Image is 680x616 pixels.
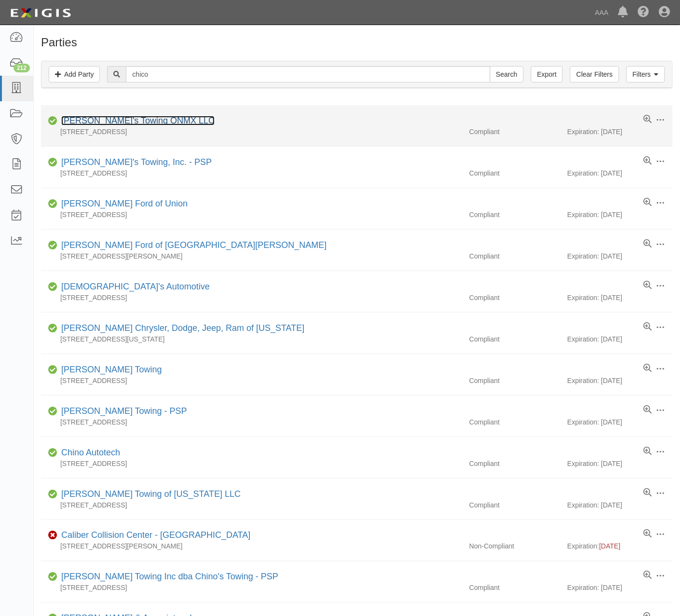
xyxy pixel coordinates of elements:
[61,240,326,250] a: [PERSON_NAME] Ford of [GEOGRAPHIC_DATA][PERSON_NAME]
[61,282,210,291] a: [DEMOGRAPHIC_DATA]'s Automotive
[462,127,567,137] div: Compliant
[61,531,250,540] a: Caliber Collision Center - [GEOGRAPHIC_DATA]
[61,323,305,333] a: [PERSON_NAME] Chrysler, Dodge, Jeep, Ram of [US_STATE]
[599,543,621,550] span: [DATE]
[61,199,188,208] a: [PERSON_NAME] Ford of Union
[48,574,57,581] i: Compliant
[568,376,673,385] div: Expiration: [DATE]
[644,281,652,290] a: View results summary
[531,66,563,82] a: Export
[57,447,120,459] div: Chino Autotech
[57,281,210,293] div: Chick's Automotive
[568,500,673,510] div: Expiration: [DATE]
[57,488,241,501] div: Chacon Towing of New Mexico LLC
[48,159,57,166] i: Compliant
[41,127,462,137] div: [STREET_ADDRESS]
[462,583,567,593] div: Compliant
[57,405,187,418] div: Chacon Towing - PSP
[568,293,673,302] div: Expiration: [DATE]
[41,293,462,302] div: [STREET_ADDRESS]
[462,210,567,219] div: Compliant
[41,376,462,385] div: [STREET_ADDRESS]
[48,325,57,332] i: Compliant
[57,364,162,376] div: Chacon Towing
[48,450,57,456] i: Compliant
[462,417,567,427] div: Compliant
[568,542,673,551] div: Expiration:
[61,448,120,457] a: Chino Autotech
[490,66,524,82] input: Search
[568,127,673,137] div: Expiration: [DATE]
[626,66,665,82] a: Filters
[57,322,305,335] div: Schicker Chrysler, Dodge, Jeep, Ram of Washington
[48,408,57,415] i: Compliant
[462,251,567,261] div: Compliant
[644,156,652,166] a: View results summary
[7,4,74,22] img: logo-5460c22ac91f19d4615b14bd174203de0afe785f0fc80cf4dbbc73dc1793850b.png
[126,66,490,82] input: Search
[462,334,567,344] div: Compliant
[644,530,652,539] a: View results summary
[644,322,652,332] a: View results summary
[568,251,673,261] div: Expiration: [DATE]
[57,156,212,169] div: Chico's Towing, Inc. - PSP
[568,168,673,178] div: Expiration: [DATE]
[41,210,462,219] div: [STREET_ADDRESS]
[568,417,673,427] div: Expiration: [DATE]
[41,459,462,468] div: [STREET_ADDRESS]
[57,239,326,252] div: Schicker Ford of St. Louis
[41,583,462,593] div: [STREET_ADDRESS]
[57,115,215,127] div: Chico's Towing ONMX LLC
[57,530,250,542] div: Caliber Collision Center - Chino
[48,201,57,207] i: Compliant
[590,3,613,22] a: AAA
[644,364,652,373] a: View results summary
[568,459,673,468] div: Expiration: [DATE]
[48,242,57,249] i: Compliant
[57,198,188,210] div: Schicker Ford of Union
[41,500,462,510] div: [STREET_ADDRESS]
[568,210,673,219] div: Expiration: [DATE]
[57,571,278,584] div: Farias Towing Inc dba Chino's Towing - PSP
[644,115,652,124] a: View results summary
[41,251,462,261] div: [STREET_ADDRESS][PERSON_NAME]
[462,168,567,178] div: Compliant
[41,417,462,427] div: [STREET_ADDRESS]
[41,168,462,178] div: [STREET_ADDRESS]
[41,36,673,49] h1: Parties
[568,583,673,593] div: Expiration: [DATE]
[49,66,100,82] a: Add Party
[462,459,567,468] div: Compliant
[644,239,652,249] a: View results summary
[48,533,57,539] i: Non-Compliant
[61,406,187,416] a: [PERSON_NAME] Towing - PSP
[644,488,652,498] a: View results summary
[48,367,57,373] i: Compliant
[462,500,567,510] div: Compliant
[48,491,57,498] i: Compliant
[61,572,278,582] a: [PERSON_NAME] Towing Inc dba Chino's Towing - PSP
[644,447,652,456] a: View results summary
[48,284,57,290] i: Compliant
[644,571,652,581] a: View results summary
[41,542,462,551] div: [STREET_ADDRESS][PERSON_NAME]
[644,198,652,207] a: View results summary
[568,334,673,344] div: Expiration: [DATE]
[462,293,567,302] div: Compliant
[48,118,57,124] i: Compliant
[61,157,212,167] a: [PERSON_NAME]'s Towing, Inc. - PSP
[644,405,652,415] a: View results summary
[61,365,162,374] a: [PERSON_NAME] Towing
[61,116,215,125] a: [PERSON_NAME]'s Towing ONMX LLC
[570,66,619,82] a: Clear Filters
[462,542,567,551] div: Non-Compliant
[41,334,462,344] div: [STREET_ADDRESS][US_STATE]
[61,489,241,499] a: [PERSON_NAME] Towing of [US_STATE] LLC
[14,64,30,72] div: 212
[462,376,567,385] div: Compliant
[638,7,650,18] i: Help Center - Complianz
